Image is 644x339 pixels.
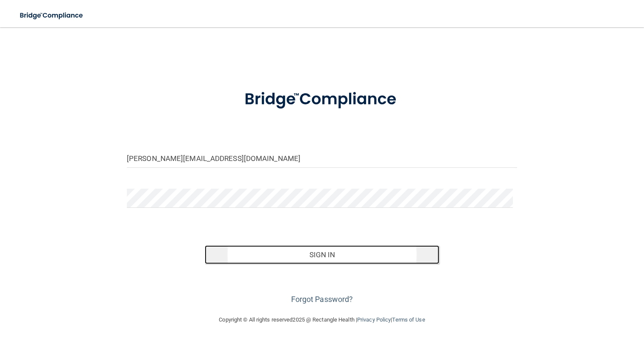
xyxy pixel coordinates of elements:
[13,7,91,24] img: bridge_compliance_login_screen.278c3ca4.svg
[205,245,439,264] button: Sign In
[357,316,391,323] a: Privacy Policy
[167,306,478,333] div: Copyright © All rights reserved 2025 @ Rectangle Health | |
[291,295,353,304] a: Forgot Password?
[127,149,517,168] input: Email
[228,78,417,121] img: bridge_compliance_login_screen.278c3ca4.svg
[392,316,425,323] a: Terms of Use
